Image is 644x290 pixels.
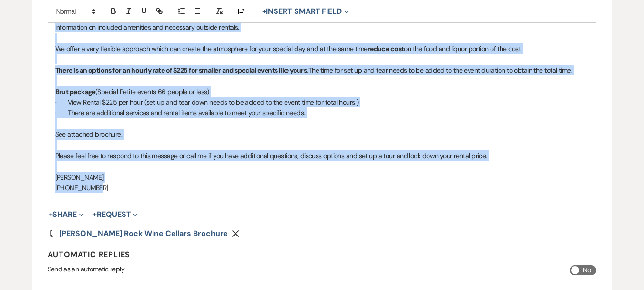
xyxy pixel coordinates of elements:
p: · There are additional services and rental items available to meet your specific needs. [55,107,589,118]
p: See attached brochure. [55,129,589,140]
h4: Automatic Replies [48,249,597,259]
span: + [262,8,266,15]
p: (Special Petite events 66 people or less) [55,86,589,97]
strong: There is an options for an hourly rate of $225 for smaller and special events like yours. [55,66,308,75]
p: · View Rental $225 per hour (set up and tear down needs to be added to the event time for total h... [55,97,589,107]
button: Insert Smart Field [259,6,352,17]
p: [PHONE_NUMBER] [55,183,589,193]
span: on the food and liquor portion of the cost. [404,44,521,53]
a: [PERSON_NAME] Rock Wine Cellars Brochure [59,230,228,237]
p: The time for set up and tear needs to be added to the event duration to obtain the total time. [55,65,589,75]
p: Please feel free to respond to this message or call me if you have additional questions, discuss ... [55,150,589,161]
span: + [49,211,53,218]
strong: Brut package [55,87,95,96]
span: + [92,211,97,218]
span: We offer a very flexible approach which can create the atmosphere for your special day and at the... [55,44,368,53]
strong: reduce cost [368,44,404,53]
span: No [583,264,591,276]
button: Request [92,211,138,218]
span: Send as an automatic reply [48,265,124,273]
span: [PERSON_NAME] Rock Wine Cellars Brochure [59,228,228,238]
button: Share [49,211,84,218]
p: [PERSON_NAME] [55,172,589,183]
